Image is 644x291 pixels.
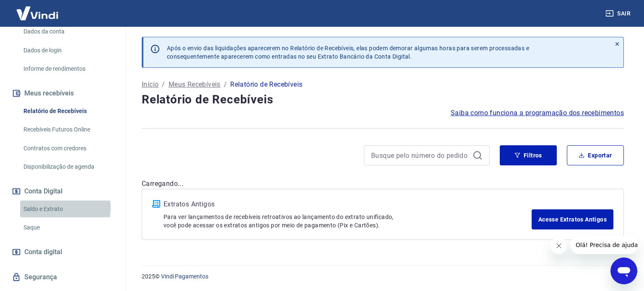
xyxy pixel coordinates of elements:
[532,209,613,229] a: Acesse Extratos Antigos
[169,80,221,90] a: Meus Recebíveis
[142,272,624,281] p: 2025 ©
[571,236,637,254] iframe: Mensagem da empresa
[224,80,227,90] p: /
[162,80,165,90] p: /
[20,42,115,59] a: Dados de login
[20,121,115,138] a: Recebíveis Futuros Online
[152,200,160,208] img: ícone
[142,91,624,108] h4: Relatório de Recebíveis
[20,140,115,157] a: Contratos com credores
[5,6,70,13] span: Olá! Precisa de ajuda?
[230,80,302,90] p: Relatório de Recebíveis
[371,149,469,162] input: Busque pelo número do pedido
[20,103,115,120] a: Relatório de Recebíveis
[610,258,637,284] iframe: Botão para abrir a janela de mensagens
[164,213,532,229] p: Para ver lançamentos de recebíveis retroativos ao lançamento do extrato unificado, você pode aces...
[10,84,115,103] button: Meus recebíveis
[142,179,624,189] p: Carregando...
[161,273,208,280] a: Vindi Pagamentos
[604,6,634,21] button: Sair
[167,44,529,61] p: Após o envio das liquidações aparecerem no Relatório de Recebíveis, elas podem demorar algumas ho...
[164,199,532,209] p: Extratos Antigos
[567,145,624,165] button: Exportar
[551,237,567,254] iframe: Fechar mensagem
[451,108,624,118] a: Saiba como funciona a programação dos recebimentos
[142,80,158,90] a: Início
[20,219,115,236] a: Saque
[20,60,115,77] a: Informe de rendimentos
[20,158,115,175] a: Disponibilização de agenda
[10,0,65,26] img: Vindi
[20,23,115,40] a: Dados da conta
[10,268,115,286] a: Segurança
[24,246,62,258] span: Conta digital
[10,243,115,261] a: Conta digital
[500,145,557,165] button: Filtros
[20,201,115,218] a: Saldo e Extrato
[10,182,115,201] button: Conta Digital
